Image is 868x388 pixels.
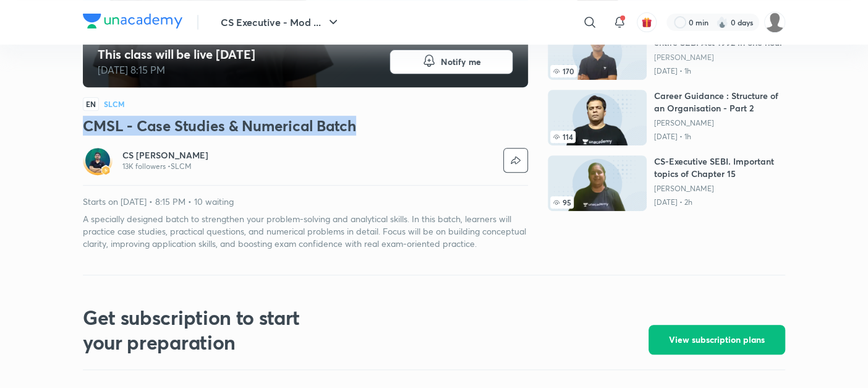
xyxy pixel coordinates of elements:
a: [PERSON_NAME] [654,118,785,128]
img: badge [101,166,110,175]
span: Notify me [441,56,481,68]
p: [DATE] • 2h [654,197,785,207]
p: [DATE] • 1h [654,132,785,142]
p: [DATE] 8:15 PM [98,63,255,77]
img: Avatar [85,148,110,173]
button: CS Executive - Mod ... [213,10,348,35]
img: adnan [764,12,785,33]
a: Company Logo [83,14,182,32]
p: A specially designed batch to strengthen your problem-solving and analytical skills. In this batc... [83,213,528,250]
span: View subscription plans [669,334,765,346]
a: CS [PERSON_NAME] [122,149,208,162]
h2: Get subscription to start your preparation [83,305,336,355]
button: avatar [637,12,657,32]
span: 170 [550,65,577,77]
p: 13K followers • SLCM [122,162,208,171]
span: EN [83,97,99,111]
p: [DATE] • 1h [654,66,785,76]
h6: CS-Executive SEBI. Important topics of Chapter 15 [654,155,785,180]
button: View subscription plans [649,325,785,355]
h4: This class will be live [DATE] [98,46,255,63]
p: Starts on [DATE] • 8:15 PM • 10 waiting [83,196,528,208]
img: Company Logo [83,14,182,28]
button: Notify me [389,50,513,74]
h4: SLCM [104,100,125,108]
span: 95 [550,196,574,209]
a: Avatarbadge [83,145,113,175]
a: [PERSON_NAME] [654,184,785,194]
h6: Career Guidance : Structure of an Organisation - Part 2 [654,90,785,114]
img: avatar [641,17,652,28]
img: streak [716,16,728,28]
h3: CMSL - Case Studies & Numerical Batch [83,116,528,136]
span: 114 [550,131,576,143]
a: [PERSON_NAME] [654,53,785,63]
